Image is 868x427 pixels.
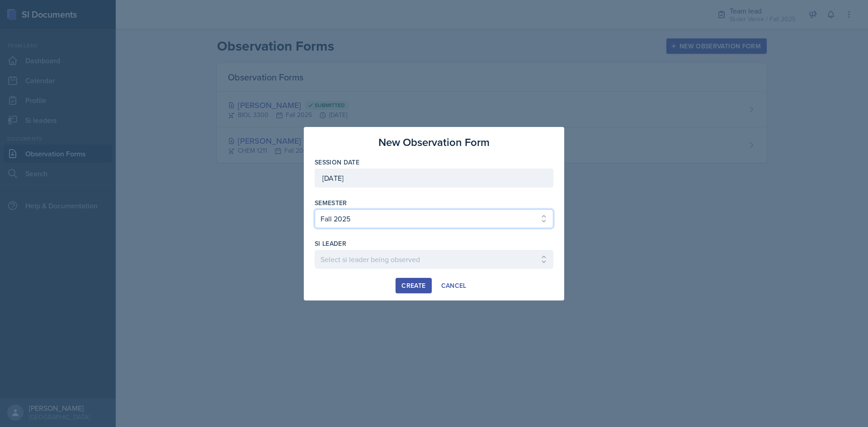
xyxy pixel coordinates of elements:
button: Create [396,278,431,293]
label: si leader [315,239,346,248]
div: Create [401,282,425,289]
h3: New Observation Form [378,134,490,150]
label: Session Date [315,158,359,167]
button: Cancel [435,278,472,293]
label: Semester [315,198,347,207]
div: Cancel [441,282,467,289]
